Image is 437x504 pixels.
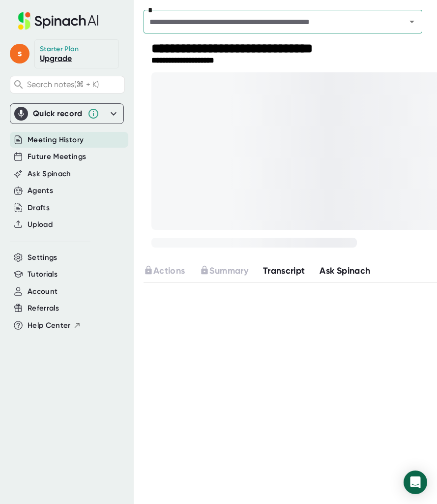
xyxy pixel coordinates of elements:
span: s [10,44,29,63]
span: Transcript [263,265,305,276]
button: Referrals [28,303,59,314]
button: Open [405,15,419,29]
button: Meeting History [28,134,84,146]
div: Upgrade to access [200,264,262,278]
button: Tutorials [28,269,58,280]
button: Account [28,286,58,297]
button: Transcript [263,264,305,278]
button: Upload [28,219,53,230]
button: Drafts [28,202,50,214]
button: Settings [28,252,58,263]
button: Actions [144,264,185,278]
button: Ask Spinach [28,168,71,180]
button: Ask Spinach [320,264,370,278]
span: Actions [153,265,185,276]
div: Quick record [33,109,83,119]
span: Ask Spinach [320,265,370,276]
button: Help Center [28,320,81,331]
div: Open Intercom Messenger [404,471,427,494]
button: Summary [200,264,248,278]
div: Starter Plan [40,45,79,54]
span: Help Center [28,320,71,331]
div: Quick record [14,104,119,124]
a: Upgrade [40,54,72,63]
div: Upgrade to access [144,264,200,278]
button: Agents [28,185,53,196]
button: Future Meetings [28,151,86,162]
span: Search notes (⌘ + K) [27,80,99,89]
span: Summary [209,265,248,276]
